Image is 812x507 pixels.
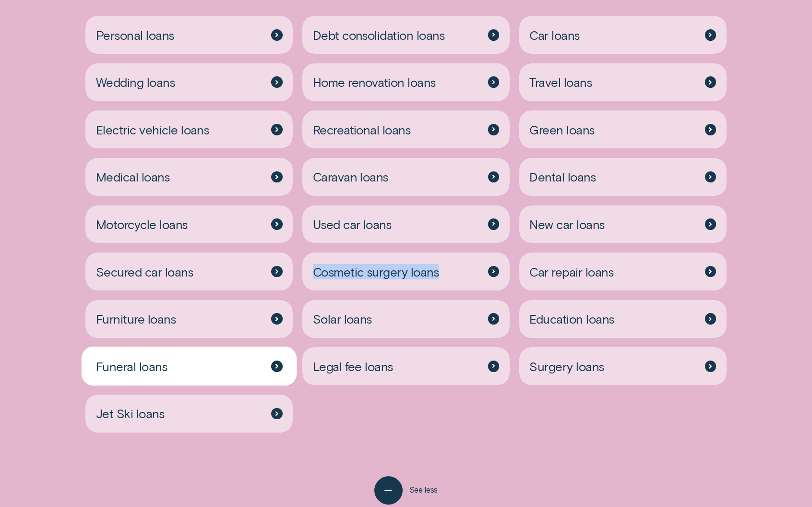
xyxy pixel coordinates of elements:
a: Funeral loans [85,347,293,385]
a: Electric vehicle loans [85,110,293,148]
span: Travel loans [529,74,592,90]
span: Secured car loans [96,264,193,279]
a: Cosmetic surgery loans [302,253,510,290]
a: Education loans [519,300,727,338]
a: Motorcycle loans [85,205,293,243]
span: Jet Ski loans [96,406,164,421]
a: Car loans [519,16,727,54]
a: Solar loans [302,300,510,338]
a: Home renovation loans [302,63,510,101]
a: Jet Ski loans [85,395,293,433]
a: Surgery loans [519,347,727,385]
span: Dental loans [529,169,596,184]
span: See less [410,485,438,495]
button: See less [374,476,438,505]
span: Furniture loans [96,311,176,326]
span: Legal fee loans [313,359,393,374]
span: Car loans [529,27,579,43]
span: Funeral loans [96,359,167,374]
a: Debt consolidation loans [302,16,510,54]
span: Electric vehicle loans [96,122,209,137]
a: Medical loans [85,158,293,196]
span: Motorcycle loans [96,217,188,232]
a: Personal loans [85,16,293,54]
a: Wedding loans [85,63,293,101]
span: Used car loans [313,217,392,232]
a: New car loans [519,205,727,243]
span: Medical loans [96,169,169,184]
span: Wedding loans [96,74,175,90]
span: Debt consolidation loans [313,27,445,43]
span: Recreational loans [313,122,411,137]
span: Personal loans [96,27,174,43]
a: Recreational loans [302,110,510,148]
a: Secured car loans [85,253,293,290]
span: Education loans [529,311,614,326]
span: Car repair loans [529,264,613,279]
a: Used car loans [302,205,510,243]
a: Furniture loans [85,300,293,338]
span: Cosmetic surgery loans [313,264,439,279]
span: Green loans [529,122,594,137]
span: Surgery loans [529,359,604,374]
a: Legal fee loans [302,347,510,385]
span: Caravan loans [313,169,388,184]
a: Green loans [519,110,727,148]
a: Car repair loans [519,253,727,290]
span: Solar loans [313,311,372,326]
a: Caravan loans [302,158,510,196]
a: Dental loans [519,158,727,196]
span: Home renovation loans [313,74,436,90]
span: New car loans [529,217,604,232]
a: Travel loans [519,63,727,101]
